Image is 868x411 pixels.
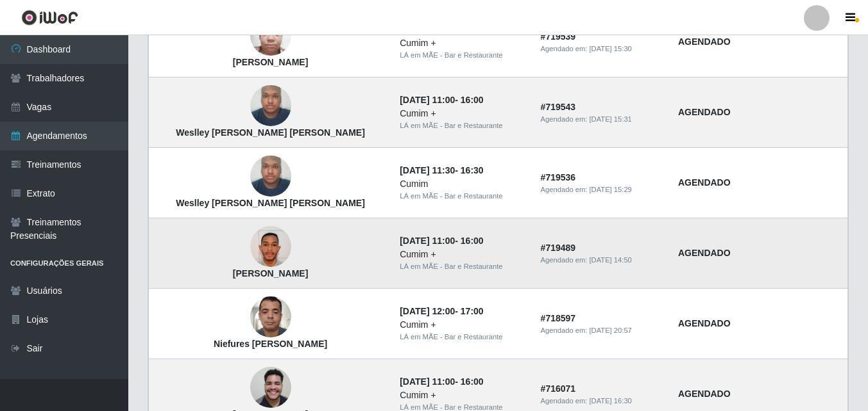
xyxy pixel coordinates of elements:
[400,318,525,332] div: Cumim +
[400,261,525,272] div: LÁ em MÃE - Bar e Restaurante
[400,191,525,202] div: LÁ em MÃE - Bar e Restaurante
[541,172,576,182] strong: # 719536
[400,332,525,342] div: LÁ em MÃE - Bar e Restaurante
[250,211,291,284] img: João Batista de Souza
[400,95,455,105] time: [DATE] 11:00
[541,255,663,266] div: Agendado em:
[541,325,663,336] div: Agendado em:
[400,165,483,175] strong: -
[678,107,731,117] strong: AGENDADO
[400,120,525,131] div: LÁ em MÃE - Bar e Restaurante
[176,198,365,208] strong: Weslley [PERSON_NAME] [PERSON_NAME]
[176,127,365,138] strong: Weslley [PERSON_NAME] [PERSON_NAME]
[400,236,455,246] time: [DATE] 11:00
[590,326,632,334] time: [DATE] 20:57
[678,36,731,47] strong: AGENDADO
[541,44,663,54] div: Agendado em:
[400,36,525,50] div: Cumim +
[678,177,731,188] strong: AGENDADO
[400,376,483,387] strong: -
[250,149,291,204] img: Weslley Micael De Lima Oliveira
[400,95,483,105] strong: -
[233,57,308,67] strong: [PERSON_NAME]
[541,243,576,253] strong: # 719489
[461,165,484,175] time: 16:30
[541,396,663,407] div: Agendado em:
[678,318,731,328] strong: AGENDADO
[400,50,525,61] div: LÁ em MÃE - Bar e Restaurante
[541,383,576,394] strong: # 716071
[400,165,455,175] time: [DATE] 11:30
[400,177,525,191] div: Cumim
[541,313,576,323] strong: # 718597
[400,248,525,261] div: Cumim +
[250,290,291,344] img: Niefures Neres da Silva
[541,31,576,42] strong: # 719539
[590,256,632,264] time: [DATE] 14:50
[590,115,632,123] time: [DATE] 15:31
[541,102,576,112] strong: # 719543
[590,45,632,52] time: [DATE] 15:30
[400,306,483,316] strong: -
[400,236,483,246] strong: -
[233,268,308,278] strong: [PERSON_NAME]
[590,186,632,193] time: [DATE] 15:29
[21,10,78,26] img: CoreUI Logo
[461,376,484,387] time: 16:00
[250,79,291,133] img: Weslley Micael De Lima Oliveira
[678,389,731,399] strong: AGENDADO
[541,114,663,125] div: Agendado em:
[400,376,455,387] time: [DATE] 11:00
[400,389,525,402] div: Cumim +
[214,339,327,349] strong: Niefures [PERSON_NAME]
[678,248,731,258] strong: AGENDADO
[400,107,525,120] div: Cumim +
[461,95,484,105] time: 16:00
[461,236,484,246] time: 16:00
[590,397,632,405] time: [DATE] 16:30
[541,184,663,195] div: Agendado em:
[461,306,484,316] time: 17:00
[400,306,455,316] time: [DATE] 12:00
[250,8,291,63] img: Albiege Oliveira Silva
